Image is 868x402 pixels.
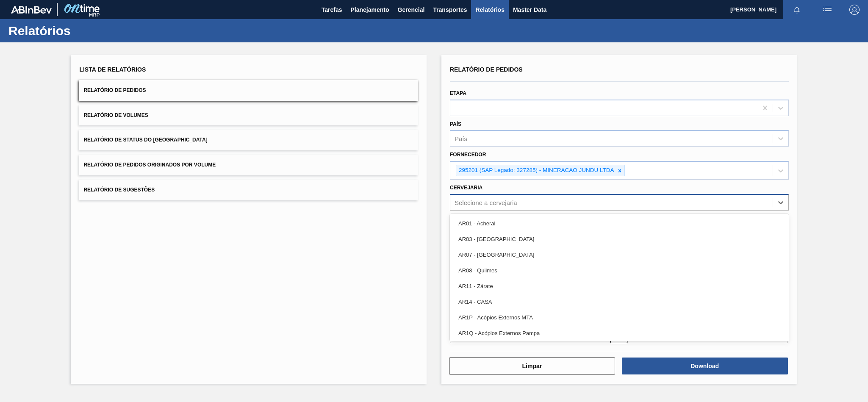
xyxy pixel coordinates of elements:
label: Etapa [450,90,466,96]
label: Cervejaria [450,185,483,191]
img: TNhmsLtSVTkK8tSr43FrP2fwEKptu5GPRR3wAAAABJRU5ErkJggg== [11,6,52,14]
button: Relatório de Sugestões [79,180,418,200]
div: AR01 - Acheral [450,216,789,231]
button: Relatório de Pedidos Originados por Volume [79,155,418,175]
h1: Relatórios [8,26,159,36]
div: 295201 (SAP Legado: 327285) - MINERACAO JUNDU LTDA [456,165,615,176]
div: AR03 - [GEOGRAPHIC_DATA] [450,231,789,247]
div: AR1P - Acópios Externos MTA [450,310,789,325]
span: Relatório de Pedidos [83,87,146,93]
div: País [455,135,467,142]
img: userActions [822,5,832,15]
button: Notificações [783,4,810,16]
span: Master Data [513,5,546,15]
span: Relatórios [475,5,504,15]
button: Relatório de Status do [GEOGRAPHIC_DATA] [79,130,418,150]
button: Download [622,358,788,374]
div: Selecione a cervejaria [455,199,517,206]
label: Fornecedor [450,152,486,158]
div: AR11 - Zárate [450,278,789,294]
span: Relatório de Pedidos Originados por Volume [83,162,216,168]
div: AR08 - Quilmes [450,263,789,278]
div: AR07 - [GEOGRAPHIC_DATA] [450,247,789,263]
span: Planejamento [350,5,389,15]
span: Lista de Relatórios [79,66,146,73]
span: Gerencial [398,5,425,15]
label: País [450,121,461,127]
span: Relatório de Status do [GEOGRAPHIC_DATA] [83,137,207,143]
span: Relatório de Pedidos [450,66,523,73]
button: Relatório de Pedidos [79,80,418,101]
div: AR1Q - Acópios Externos Pampa [450,325,789,341]
span: Transportes [433,5,467,15]
span: Relatório de Sugestões [83,187,155,193]
button: Relatório de Volumes [79,105,418,126]
div: AR14 - CASA [450,294,789,310]
span: Relatório de Volumes [83,112,148,118]
img: Logout [849,5,860,15]
button: Limpar [449,358,615,374]
span: Tarefas [322,5,342,15]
